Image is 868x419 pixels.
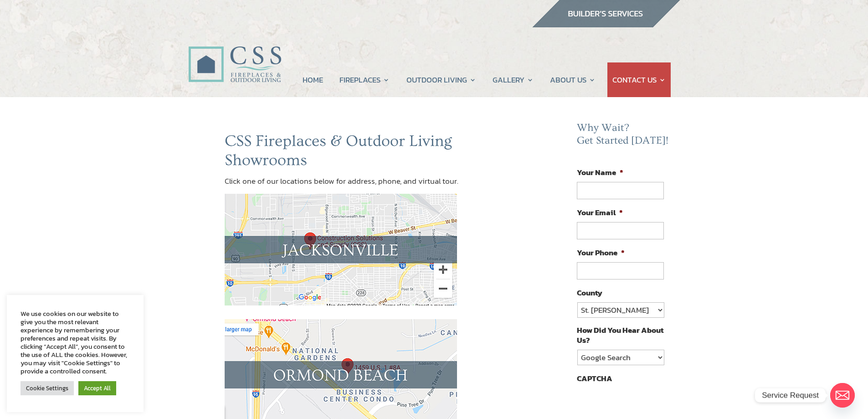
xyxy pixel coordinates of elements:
[577,207,623,217] label: Your Email
[577,288,602,298] label: County
[612,62,666,97] a: CONTACT US
[21,381,74,395] a: Cookie Settings
[406,62,476,97] a: OUTDOOR LIVING
[21,310,130,375] div: We use cookies on our website to give you the most relevant experience by remembering your prefer...
[577,373,612,383] label: CAPTCHA
[225,194,457,305] img: map_jax
[78,381,116,395] a: Accept All
[550,62,596,97] a: ABOUT US
[830,383,855,408] a: Email
[303,62,323,97] a: HOME
[225,132,517,175] h1: CSS Fireplaces & Outdoor Living Showrooms
[339,62,390,97] a: FIREPLACES
[225,175,517,188] p: Click one of our locations below for address, phone, and virtual tour.
[577,325,663,345] label: How Did You Hear About Us?
[532,19,680,31] a: builder services construction supply
[577,248,625,258] label: Your Phone
[577,167,623,177] label: Your Name
[225,297,457,309] a: CSS Fireplaces & Outdoor Living (Formerly Construction Solutions & Supply) Jacksonville showroom
[188,21,281,87] img: CSS Fireplaces & Outdoor Living (Formerly Construction Solutions & Supply)- Jacksonville Ormond B...
[493,62,534,97] a: GALLERY
[577,122,671,151] h2: Why Wait? Get Started [DATE]!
